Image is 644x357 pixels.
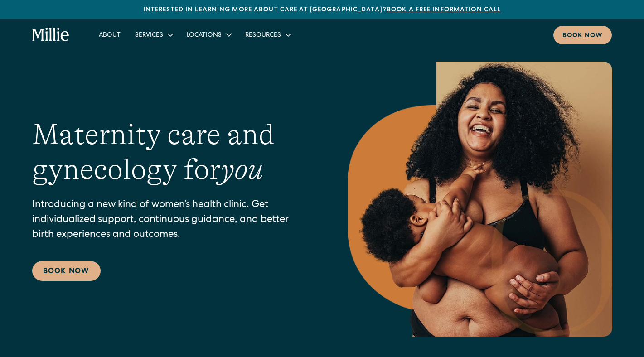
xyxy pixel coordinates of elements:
[128,27,179,42] div: Services
[92,27,128,42] a: About
[32,198,311,243] p: Introducing a new kind of women’s health clinic. Get individualized support, continuous guidance,...
[245,31,281,40] div: Resources
[238,27,297,42] div: Resources
[32,28,70,42] a: home
[135,31,163,40] div: Services
[187,31,222,40] div: Locations
[562,31,603,41] div: Book now
[221,153,263,186] em: you
[348,62,612,337] img: Smiling mother with her baby in arms, celebrating body positivity and the nurturing bond of postp...
[32,117,311,187] h1: Maternity care and gynecology for
[179,27,238,42] div: Locations
[553,26,612,44] a: Book now
[387,7,501,13] a: Book a free information call
[32,261,101,281] a: Book Now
